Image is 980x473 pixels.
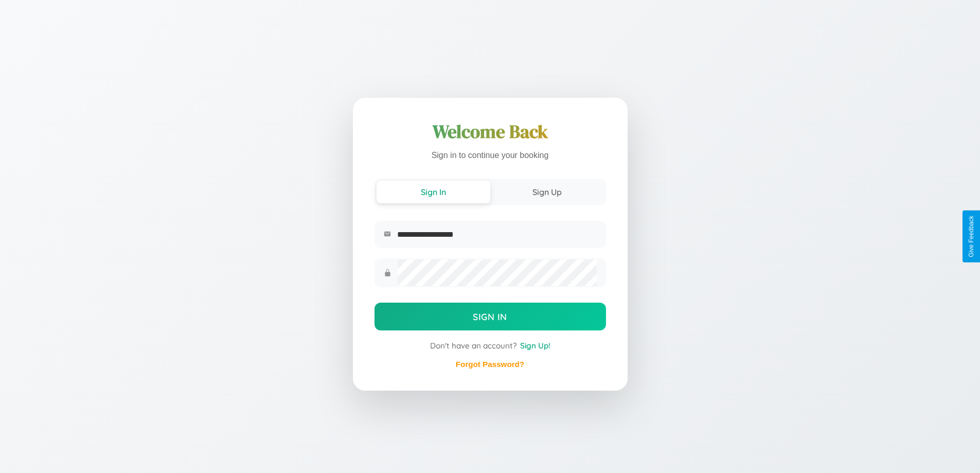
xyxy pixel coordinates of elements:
div: Give Feedback [968,216,975,257]
h1: Welcome Back [375,119,606,144]
button: Sign In [377,181,490,203]
a: Forgot Password? [456,360,524,369]
button: Sign Up [490,181,604,203]
p: Sign in to continue your booking [375,148,606,163]
div: Don't have an account? [375,341,606,351]
span: Sign Up! [520,341,550,351]
button: Sign In [375,303,606,330]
